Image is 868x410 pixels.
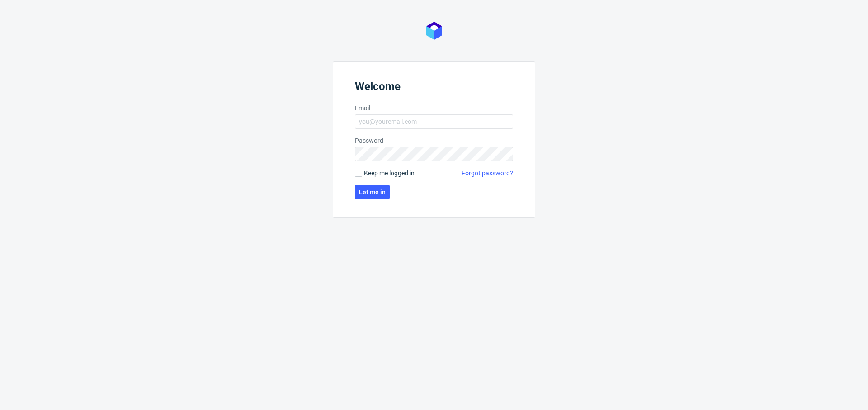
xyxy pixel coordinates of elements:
a: Forgot password? [462,169,513,178]
span: Keep me logged in [364,169,415,178]
button: Let me in [355,185,390,199]
header: Welcome [355,80,513,96]
label: Email [355,104,513,113]
span: Let me in [359,189,386,195]
input: you@youremail.com [355,114,513,129]
label: Password [355,136,513,145]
